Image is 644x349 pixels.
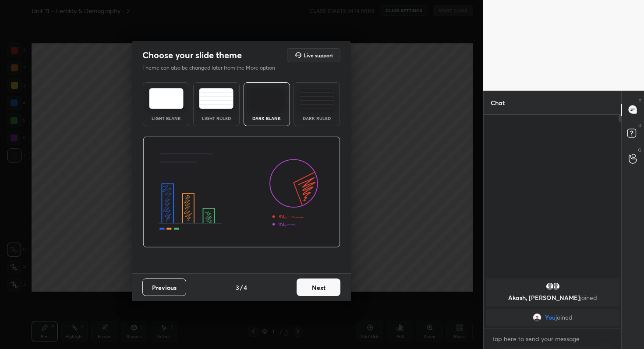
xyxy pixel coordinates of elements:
h2: Choose your slide theme [142,49,242,61]
img: lightTheme.e5ed3b09.svg [149,88,184,109]
button: Next [297,278,340,296]
img: darkThemeBanner.d06ce4a2.svg [143,137,340,248]
img: default.png [551,282,560,291]
img: c8700997fef849a79414b35ed3cf7695.jpg [533,313,541,322]
p: Akash, [PERSON_NAME] [491,294,614,301]
img: default.png [545,282,554,291]
img: darkRuledTheme.de295e13.svg [300,88,334,109]
p: D [638,122,641,129]
span: joined [580,293,597,302]
p: Theme can also be changed later from the More option [142,64,284,72]
p: T [639,98,641,104]
p: Chat [484,91,512,114]
h4: 3 [236,283,239,292]
img: lightRuledTheme.5fabf969.svg [199,88,234,109]
div: Dark Ruled [299,116,334,120]
div: Dark Blank [249,116,284,120]
span: You [545,314,556,321]
div: grid [484,277,622,328]
p: G [638,147,641,153]
div: Light Blank [149,116,184,120]
h4: / [240,283,243,292]
img: darkTheme.f0cc69e5.svg [249,88,284,109]
h4: 4 [244,283,247,292]
h5: Live support [304,53,333,58]
div: Light Ruled [199,116,234,120]
span: joined [556,314,573,321]
button: Previous [142,278,186,296]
